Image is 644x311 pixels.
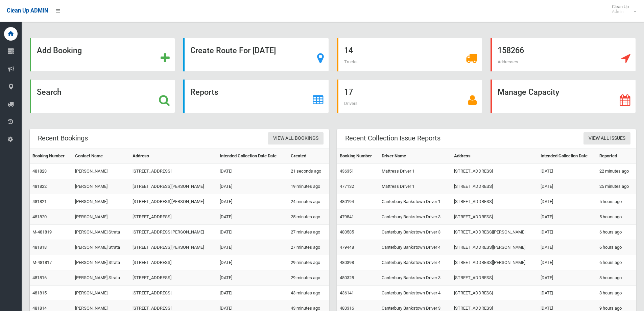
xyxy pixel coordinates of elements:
[597,209,636,225] td: 5 hours ago
[498,59,518,64] span: Addresses
[32,275,47,280] a: 481816
[451,225,538,240] td: [STREET_ADDRESS][PERSON_NAME]
[217,164,288,179] td: [DATE]
[379,270,451,286] td: Canterbury Bankstown Driver 3
[30,38,175,71] a: Add Booking
[288,209,329,225] td: 25 minutes ago
[288,286,329,301] td: 43 minutes ago
[130,286,217,301] td: [STREET_ADDRESS]
[379,194,451,209] td: Canterbury Bankstown Driver 1
[130,164,217,179] td: [STREET_ADDRESS]
[337,149,379,164] th: Booking Number
[32,184,47,189] a: 481822
[32,260,52,265] a: M-481817
[32,214,47,219] a: 481820
[32,245,47,250] a: 481818
[379,164,451,179] td: Mattress Driver 1
[538,149,597,164] th: Intended Collection Date
[37,87,62,97] strong: Search
[130,270,217,286] td: [STREET_ADDRESS]
[37,46,82,55] strong: Add Booking
[379,149,451,164] th: Driver Name
[612,9,629,14] small: Admin
[451,286,538,301] td: [STREET_ADDRESS]
[498,87,559,97] strong: Manage Capacity
[597,255,636,270] td: 6 hours ago
[183,80,329,113] a: Reports
[451,240,538,255] td: [STREET_ADDRESS][PERSON_NAME]
[32,169,47,174] a: 481823
[597,240,636,255] td: 6 hours ago
[597,286,636,301] td: 8 hours ago
[597,225,636,240] td: 6 hours ago
[609,4,636,14] span: Clean Up
[344,46,353,55] strong: 14
[72,179,130,194] td: [PERSON_NAME]
[538,270,597,286] td: [DATE]
[288,149,329,164] th: Created
[340,245,354,250] a: 479448
[72,164,130,179] td: [PERSON_NAME]
[583,132,630,145] a: View All Issues
[538,164,597,179] td: [DATE]
[538,240,597,255] td: [DATE]
[130,240,217,255] td: [STREET_ADDRESS][PERSON_NAME]
[130,149,217,164] th: Address
[379,255,451,270] td: Canterbury Bankstown Driver 4
[451,149,538,164] th: Address
[72,194,130,209] td: [PERSON_NAME]
[340,260,354,265] a: 480398
[288,179,329,194] td: 19 minutes ago
[30,80,175,113] a: Search
[340,306,354,311] a: 480316
[72,255,130,270] td: [PERSON_NAME] Strata
[340,290,354,295] a: 436141
[538,286,597,301] td: [DATE]
[130,225,217,240] td: [STREET_ADDRESS][PERSON_NAME]
[597,149,636,164] th: Reported
[190,46,276,55] strong: Create Route For [DATE]
[217,286,288,301] td: [DATE]
[72,286,130,301] td: [PERSON_NAME]
[597,179,636,194] td: 25 minutes ago
[217,270,288,286] td: [DATE]
[288,240,329,255] td: 27 minutes ago
[72,209,130,225] td: [PERSON_NAME]
[72,270,130,286] td: [PERSON_NAME] Strata
[337,80,482,113] a: 17 Drivers
[183,38,329,71] a: Create Route For [DATE]
[130,179,217,194] td: [STREET_ADDRESS][PERSON_NAME]
[30,132,96,145] header: Recent Bookings
[344,59,358,64] span: Trucks
[7,7,48,14] span: Clean Up ADMIN
[340,199,354,204] a: 480194
[340,214,354,219] a: 479841
[190,87,218,97] strong: Reports
[288,255,329,270] td: 29 minutes ago
[130,209,217,225] td: [STREET_ADDRESS]
[72,225,130,240] td: [PERSON_NAME] Strata
[217,194,288,209] td: [DATE]
[288,194,329,209] td: 24 minutes ago
[379,225,451,240] td: Canterbury Bankstown Driver 3
[337,38,482,71] a: 14 Trucks
[340,275,354,280] a: 480328
[451,209,538,225] td: [STREET_ADDRESS]
[32,199,47,204] a: 481821
[288,164,329,179] td: 21 seconds ago
[538,225,597,240] td: [DATE]
[130,194,217,209] td: [STREET_ADDRESS][PERSON_NAME]
[379,179,451,194] td: Mattress Driver 1
[288,225,329,240] td: 27 minutes ago
[597,194,636,209] td: 5 hours ago
[340,229,354,235] a: 480585
[268,132,324,145] a: View All Bookings
[344,87,353,97] strong: 17
[217,255,288,270] td: [DATE]
[597,164,636,179] td: 22 minutes ago
[379,286,451,301] td: Canterbury Bankstown Driver 4
[30,149,72,164] th: Booking Number
[72,240,130,255] td: [PERSON_NAME] Strata
[217,179,288,194] td: [DATE]
[32,306,47,311] a: 481814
